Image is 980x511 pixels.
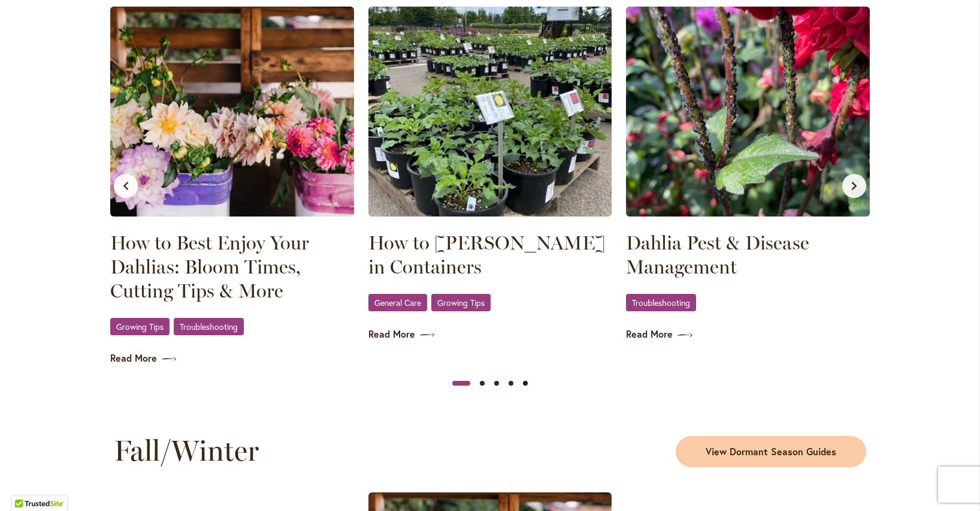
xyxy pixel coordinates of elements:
[626,294,696,311] a: Troubleshooting
[842,174,866,198] button: Next slide
[676,436,866,467] a: View Dormant Season Guides
[626,327,870,341] a: Read More
[116,323,164,330] span: Growing Tips
[368,294,427,311] a: General Care
[504,376,518,390] button: Slide 4
[368,231,612,279] a: How to [PERSON_NAME] in Containers
[180,323,238,330] span: Troubleshooting
[368,293,612,313] div: ,
[626,7,870,217] img: DAHLIAS - APHIDS
[431,294,491,311] a: Growing Tips
[374,299,421,306] span: General Care
[706,445,836,459] span: View Dormant Season Guides
[518,376,533,390] button: Slide 5
[174,318,244,335] a: Troubleshooting
[110,231,354,303] a: How to Best Enjoy Your Dahlias: Bloom Times, Cutting Tips & More
[110,351,354,365] a: Read More
[110,318,170,335] a: Growing Tips
[475,376,489,390] button: Slide 2
[110,7,354,217] img: SID - DAHLIAS - BUCKETS
[114,434,483,467] h2: Fall/Winter
[437,299,485,306] span: Growing Tips
[489,376,504,390] button: Slide 3
[368,7,612,217] img: More Potted Dahlias!
[368,327,612,341] a: Read More
[114,174,138,198] button: Previous slide
[110,317,354,337] div: ,
[626,231,870,279] a: Dahlia Pest & Disease Management
[452,376,470,390] button: Slide 1
[632,299,690,306] span: Troubleshooting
